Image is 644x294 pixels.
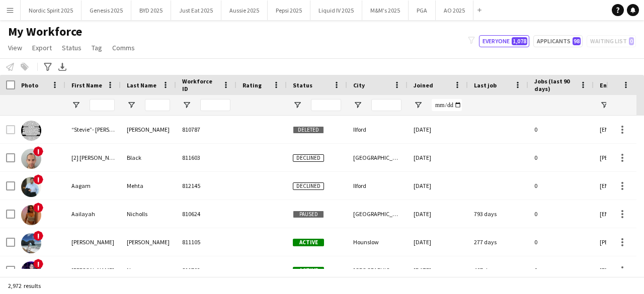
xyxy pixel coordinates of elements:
[528,228,594,256] div: 0
[221,1,268,20] button: Aussie 2025
[21,121,41,141] img: “Stevie”- Marie Ansell
[8,24,82,39] span: My Workforce
[21,233,41,253] img: Aakash Panuganti
[293,239,324,246] span: Active
[408,116,468,143] div: [DATE]
[145,99,170,111] input: Last Name Filter Input
[21,1,82,20] button: Nordic Spirit 2025
[33,231,43,241] span: !
[182,101,191,110] button: Open Filter Menu
[121,200,176,228] div: Nicholls
[371,99,401,111] input: City Filter Input
[347,172,408,200] div: Ilford
[353,101,362,110] button: Open Filter Menu
[408,144,468,171] div: [DATE]
[408,256,468,284] div: [DATE]
[293,211,324,218] span: Paused
[534,77,576,92] span: Jobs (last 90 days)
[347,256,408,284] div: [GEOGRAPHIC_DATA]
[62,43,82,52] span: Status
[171,1,221,20] button: Just Eat 2025
[21,149,41,169] img: [2] Bradley Black
[176,144,236,171] div: 811603
[533,35,583,47] button: Applicants98
[293,182,324,190] span: Declined
[528,144,594,171] div: 0
[293,81,312,89] span: Status
[176,228,236,256] div: 811105
[311,99,341,111] input: Status Filter Input
[127,81,156,89] span: Last Name
[82,1,131,20] button: Genesis 2025
[347,200,408,228] div: [GEOGRAPHIC_DATA]
[600,101,609,110] button: Open Filter Menu
[293,101,302,110] button: Open Filter Menu
[65,144,121,171] div: [2] [PERSON_NAME]
[528,256,594,284] div: 0
[21,205,41,225] img: Aailayah Nicholls
[528,116,594,143] div: 0
[200,99,230,111] input: Workforce ID Filter Input
[71,81,102,89] span: First Name
[182,77,218,92] span: Workforce ID
[528,200,594,228] div: 0
[293,126,324,134] span: Deleted
[362,1,409,20] button: M&M's 2025
[408,172,468,200] div: [DATE]
[432,99,462,111] input: Joined Filter Input
[21,81,38,89] span: Photo
[468,228,528,256] div: 277 days
[268,1,310,20] button: Pepsi 2025
[414,101,423,110] button: Open Filter Menu
[88,41,106,54] a: Tag
[33,174,43,184] span: !
[32,43,52,52] span: Export
[310,1,362,20] button: Liquid IV 2025
[121,172,176,200] div: Mehta
[65,228,121,256] div: [PERSON_NAME]
[176,116,236,143] div: 810787
[42,61,54,73] app-action-btn: Advanced filters
[408,200,468,228] div: [DATE]
[436,1,473,20] button: AO 2025
[347,116,408,143] div: Ilford
[353,81,365,89] span: City
[92,43,102,52] span: Tag
[479,35,529,47] button: Everyone1,078
[33,146,43,156] span: !
[468,200,528,228] div: 793 days
[21,177,41,197] img: Aagam Mehta
[112,43,135,52] span: Comms
[28,41,56,54] a: Export
[474,81,497,89] span: Last job
[33,203,43,213] span: !
[21,261,41,281] img: Aalia Nawaz
[90,99,115,111] input: First Name Filter Input
[108,41,139,54] a: Comms
[65,172,121,200] div: Aagam
[121,144,176,171] div: Black
[8,43,22,52] span: View
[512,37,527,45] span: 1,078
[409,1,436,20] button: PGA
[6,125,15,134] input: Row Selection is disabled for this row (unchecked)
[121,228,176,256] div: [PERSON_NAME]
[131,1,171,20] button: BYD 2025
[468,256,528,284] div: 407 days
[528,172,594,200] div: 0
[347,144,408,171] div: [GEOGRAPHIC_DATA]
[293,267,324,274] span: Active
[176,256,236,284] div: 811702
[293,154,324,162] span: Declined
[414,81,433,89] span: Joined
[33,259,43,269] span: !
[600,81,616,89] span: Email
[127,101,136,110] button: Open Filter Menu
[71,101,80,110] button: Open Filter Menu
[65,200,121,228] div: Aailayah
[121,256,176,284] div: Nawaz
[4,41,26,54] a: View
[176,172,236,200] div: 812145
[65,256,121,284] div: [PERSON_NAME]
[65,116,121,143] div: “Stevie”- [PERSON_NAME]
